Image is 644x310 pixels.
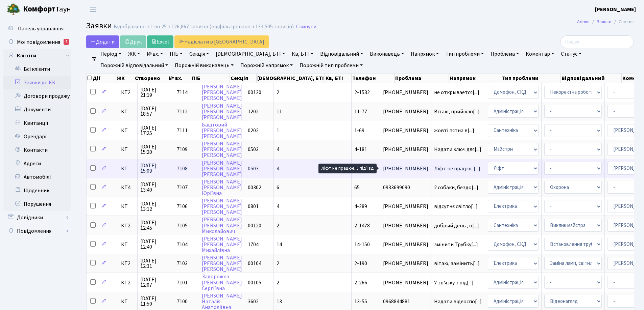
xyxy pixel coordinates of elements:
span: КТ [121,109,135,114]
span: 1 [277,127,279,134]
span: 1202 [248,108,259,115]
a: Квитанції [3,116,71,130]
th: Створено [134,74,168,83]
span: 2-190 [354,260,367,267]
th: Проблема [395,74,449,83]
a: Заявки до КК [3,76,71,89]
span: 2 [277,89,279,96]
a: Заявки [597,18,612,25]
span: 65 [354,184,360,191]
a: Коментар [523,48,557,60]
span: [DATE] 21:19 [140,87,171,98]
span: 00120 [248,222,261,229]
span: [DATE] 15:20 [140,144,171,155]
span: 4-289 [354,203,367,210]
a: Щоденник [3,184,71,197]
a: [PERSON_NAME][PERSON_NAME][PERSON_NAME] [202,254,242,273]
span: 7101 [177,279,188,286]
span: 1704 [248,241,259,248]
span: 13 [277,298,282,305]
span: Надати ключ для[...] [434,146,481,153]
span: 4 [277,146,279,153]
span: відсутнє світло[...] [434,203,478,210]
a: [PERSON_NAME][PERSON_NAME]Миколайович [202,216,242,235]
span: 2 собаки, бездо[...] [434,184,478,191]
span: [DATE] 15:09 [140,163,171,174]
span: Таун [23,4,71,15]
span: КТ [121,204,135,209]
span: 2-1478 [354,222,370,229]
span: Заявки [86,20,112,32]
span: 11 [277,108,282,115]
span: КТ2 [121,280,135,285]
span: КТ4 [121,185,135,190]
a: Admin [577,18,590,25]
a: ПІБ [167,48,185,60]
span: 0933699090 [383,185,428,190]
a: Додати [86,35,119,48]
span: [DATE] 11:50 [140,296,171,307]
th: Телефон [352,74,395,83]
span: 0968844881 [383,299,428,304]
span: 00105 [248,279,261,286]
span: [PHONE_NUMBER] [383,128,428,133]
a: Всі клієнти [3,62,71,76]
span: 00302 [248,184,261,191]
span: [PHONE_NUMBER] [383,166,428,171]
a: Excel [147,35,173,48]
a: [PERSON_NAME][PERSON_NAME][PERSON_NAME] [202,102,242,121]
span: 00104 [248,260,261,267]
a: Секція [187,48,212,60]
span: не открывается[...] [434,89,479,96]
span: КТ [121,299,135,304]
span: [DATE] 13:12 [140,201,171,212]
span: змінити Трубку[...] [434,241,478,248]
span: 2 [277,279,279,286]
a: Мої повідомлення4 [3,35,71,49]
span: 3602 [248,298,259,305]
span: вітаю, замінить[...] [434,260,480,267]
span: 4-181 [354,146,367,153]
span: [PHONE_NUMBER] [383,147,428,152]
span: Вітаю, прийшло[...] [434,108,480,115]
a: [DEMOGRAPHIC_DATA], БТІ [213,48,288,60]
th: Секція [230,74,257,83]
span: 7103 [177,260,188,267]
th: № вх. [168,74,191,83]
span: КТ2 [121,223,135,228]
a: Відповідальний [317,48,366,60]
span: 4 [277,165,279,172]
span: [DATE] 18:57 [140,106,171,117]
span: [DATE] 13:40 [140,182,171,193]
a: Напрямок [408,48,442,60]
span: 7107 [177,184,188,191]
span: 1-69 [354,127,364,134]
span: КТ [121,166,135,171]
a: Виконавець [367,48,407,60]
span: У зв'язку з від[...] [434,279,474,286]
a: Орендарі [3,130,71,143]
span: Мої повідомлення [17,38,60,46]
th: Тип проблеми [501,74,561,83]
a: Клієнти [3,49,71,62]
a: Контакти [3,143,71,157]
a: Задорожна[PERSON_NAME]Сергіївна [202,273,242,292]
span: КТ [121,128,135,133]
a: Автомобілі [3,170,71,184]
a: [PERSON_NAME][PERSON_NAME]Михайлівна [202,235,242,254]
span: [PHONE_NUMBER] [383,242,428,247]
a: Тип проблеми [443,48,486,60]
a: Панель управління [3,22,71,35]
span: Панель управління [18,25,64,32]
span: КТ2 [121,261,135,266]
a: [PERSON_NAME] [595,5,636,13]
a: Договори продажу [3,89,71,103]
a: Статус [558,48,584,60]
a: Порожній відповідальний [98,60,171,71]
th: ПІБ [191,74,230,83]
th: Напрямок [449,74,501,83]
div: 4 [64,39,69,45]
span: Надати відеоспо[...] [434,298,482,305]
span: 7111 [177,127,188,134]
th: Кв, БТІ [325,74,352,83]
